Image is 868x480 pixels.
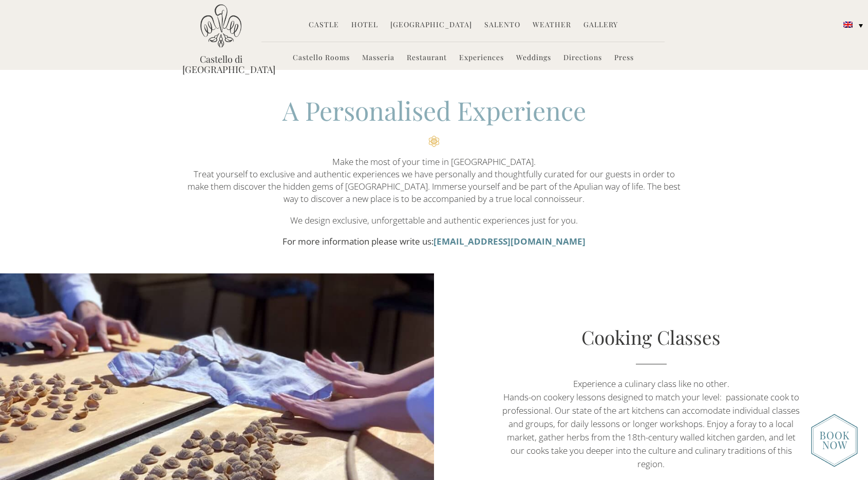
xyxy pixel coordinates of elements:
a: Masseria [362,52,394,64]
a: Castello Rooms [293,52,350,64]
a: Directions [563,52,602,64]
p: Experience a culinary class like no other. Hands-on cookery lessons designed to match your level:... [499,377,803,471]
a: Restaurant [407,52,447,64]
a: Press [614,52,634,64]
a: Hotel [351,20,378,31]
a: Salento [484,20,520,31]
p: We design exclusive, unforgettable and authentic experiences just for you. [182,214,686,227]
a: Castello di [GEOGRAPHIC_DATA] [182,54,259,75]
h2: A Personalised Experience [182,93,686,147]
a: Weddings [516,52,551,64]
img: Castello di Ugento [200,4,241,48]
a: [EMAIL_ADDRESS][DOMAIN_NAME] [433,235,586,247]
img: new-booknow.png [811,414,858,467]
a: Castle [309,20,339,31]
a: [GEOGRAPHIC_DATA] [390,20,472,31]
strong: For more information please write us: [282,235,433,247]
a: Gallery [583,20,618,31]
p: Make the most of your time in [GEOGRAPHIC_DATA]. Treat yourself to exclusive and authentic experi... [182,156,686,206]
img: English [843,22,853,28]
a: Experiences [459,52,504,64]
a: Weather [533,20,571,31]
a: Cooking Classes [581,324,721,349]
